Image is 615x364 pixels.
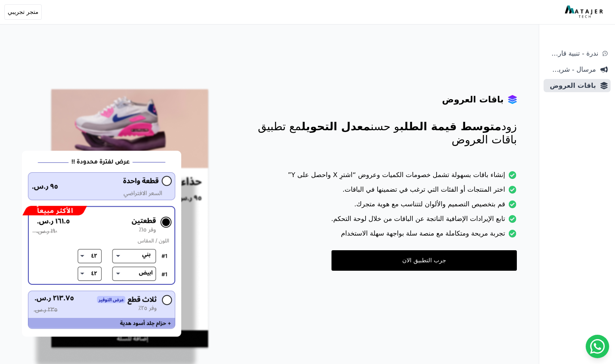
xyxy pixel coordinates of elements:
span: متوسط قيمة الطلب [400,120,501,133]
span: معدل التحويل [301,120,371,133]
a: باقات العروض [544,79,611,92]
a: جرب التطبيق الان [331,250,517,271]
li: إنشاء باقات بسهولة تشمل خصومات الكميات وعروض “اشترِ X واحصل على Y” [288,170,517,184]
li: تابع الإيرادات الإضافية الناتجة عن الباقات من خلال لوحة التحكم. [288,214,517,228]
li: اختر المنتجات أو الفئات التي ترغب في تضمينها في الباقات. [288,184,517,199]
a: مرسال - شريط دعاية [544,63,611,76]
span: باقات العروض [547,80,596,91]
p: زود و حسن مع تطبيق باقات العروض [239,120,517,146]
a: ندرة - تنبية قارب علي النفاذ [544,47,611,60]
button: متجر تجريبي [4,4,42,20]
span: متجر تجريبي [8,8,38,16]
li: تجربة مريحة ومتكاملة مع منصة سلة بواجهة سهلة الاستخدام [288,228,517,243]
img: MatajerTech Logo [565,5,605,19]
li: قم بتخصيص التصميم والألوان لتتناسب مع هوية متجرك. [288,199,517,214]
span: ندرة - تنبية قارب علي النفاذ [547,48,598,59]
span: مرسال - شريط دعاية [547,64,596,75]
h4: باقات العروض [442,94,504,105]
